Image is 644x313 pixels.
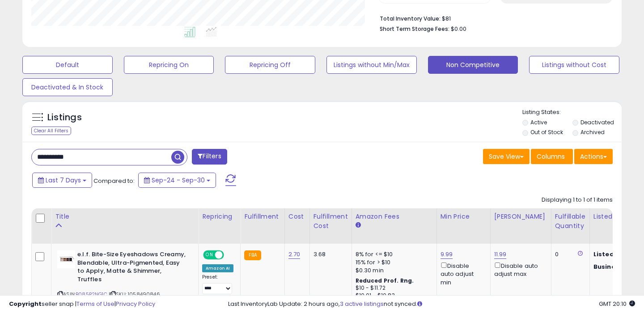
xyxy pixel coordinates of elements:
div: Title [55,212,195,221]
div: seller snap | | [9,300,155,309]
div: $10.01 - $10.83 [356,292,430,300]
div: Fulfillment [244,212,280,221]
span: Last 7 Days [46,176,81,185]
span: Columns [537,152,565,161]
span: ON [204,251,215,259]
a: 9.99 [441,250,453,259]
button: Deactivated & In Stock [22,78,113,96]
span: Compared to: [93,177,135,185]
div: Preset: [202,274,233,294]
label: Deactivated [580,118,614,126]
div: Cost [288,212,306,221]
div: $10 - $11.72 [356,284,430,292]
span: 2025-10-8 20:10 GMT [599,300,635,308]
button: Default [22,56,113,74]
a: 2.70 [288,250,301,259]
div: $0.30 min [356,266,430,275]
b: Total Inventory Value: [380,15,441,22]
b: Short Term Storage Fees: [380,25,449,33]
div: 15% for > $10 [356,258,430,266]
img: 31-jdY5GmLL._SL40_.jpg [57,250,75,268]
div: Displaying 1 to 1 of 1 items [542,196,613,204]
span: OFF [223,251,237,259]
label: Out of Stock [530,128,563,136]
button: Listings without Cost [529,56,619,74]
span: | SKU: 1058490846 [109,291,160,298]
div: Clear All Filters [31,127,71,135]
div: Amazon Fees [356,212,433,221]
div: Disable auto adjust max [494,261,544,278]
div: Last InventoryLab Update: 2 hours ago, not synced. [228,300,635,309]
div: Disable auto adjust min [441,261,483,287]
b: e.l.f. Bite-Size Eyeshadows Creamy, Blendable, Ultra-Pigmented, Easy to Apply, Matte & Shimmer, T... [77,250,186,286]
b: Listed Price: [593,250,634,258]
div: Repricing [202,212,237,221]
button: Actions [574,149,613,164]
a: 11.99 [494,250,507,259]
small: Amazon Fees. [356,221,361,229]
div: Min Price [441,212,487,221]
span: $0.00 [451,25,466,33]
small: FBA [244,250,261,260]
b: Business Price: [593,262,643,271]
strong: Copyright [9,300,42,308]
div: Amazon AI [202,264,233,272]
a: Privacy Policy [116,300,155,308]
label: Active [530,118,547,126]
a: 3 active listings [340,300,384,308]
a: Terms of Use [76,300,114,308]
button: Non Competitive [428,56,518,74]
div: Fulfillable Quantity [555,212,586,231]
label: Archived [580,128,605,136]
div: 8% for <= $10 [356,250,430,258]
span: Sep-24 - Sep-30 [152,176,205,185]
button: Sep-24 - Sep-30 [138,173,216,188]
div: 3.68 [314,250,345,258]
button: Columns [531,149,573,164]
a: B085P2NG1C [76,291,107,298]
p: Listing States: [522,108,622,117]
button: Listings without Min/Max [326,56,417,74]
button: Save View [483,149,530,164]
button: Filters [192,149,227,165]
h5: Listings [47,111,82,124]
li: $81 [380,13,606,23]
div: Fulfillment Cost [314,212,348,231]
button: Last 7 Days [32,173,92,188]
button: Repricing On [124,56,214,74]
button: Repricing Off [225,56,315,74]
div: [PERSON_NAME] [494,212,547,221]
b: Reduced Prof. Rng. [356,277,414,284]
div: 0 [555,250,583,258]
